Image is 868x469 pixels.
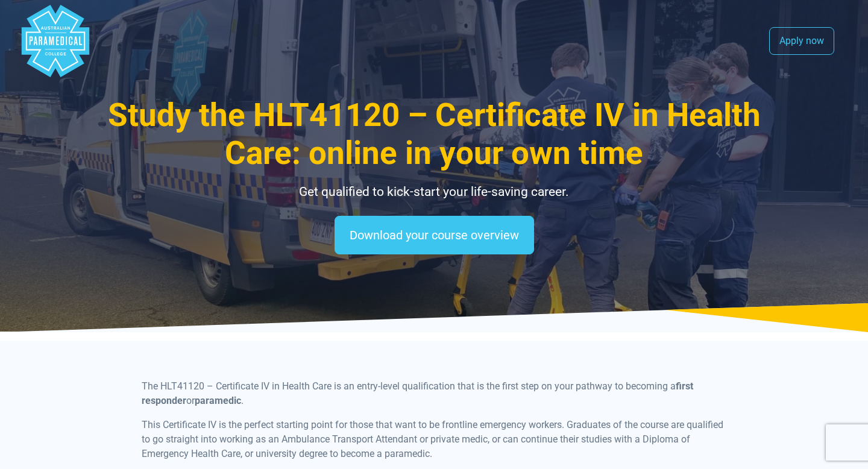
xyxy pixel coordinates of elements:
[769,27,834,55] a: Apply now
[195,395,241,406] b: paramedic
[335,216,534,254] a: Download your course overview
[299,184,569,199] span: Get qualified to kick-start your life-saving career.
[142,380,676,392] span: The HLT41120 – Certificate IV in Health Care is an entry-level qualification that is the first st...
[186,395,195,406] span: or
[19,5,92,77] div: Australian Paramedical College
[142,380,693,406] b: first responder
[241,395,244,406] span: .
[108,96,761,172] span: Study the HLT41120 – Certificate IV in Health Care: online in your own time
[142,419,723,459] span: This Certificate IV is the perfect starting point for those that want to be frontline emergency w...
